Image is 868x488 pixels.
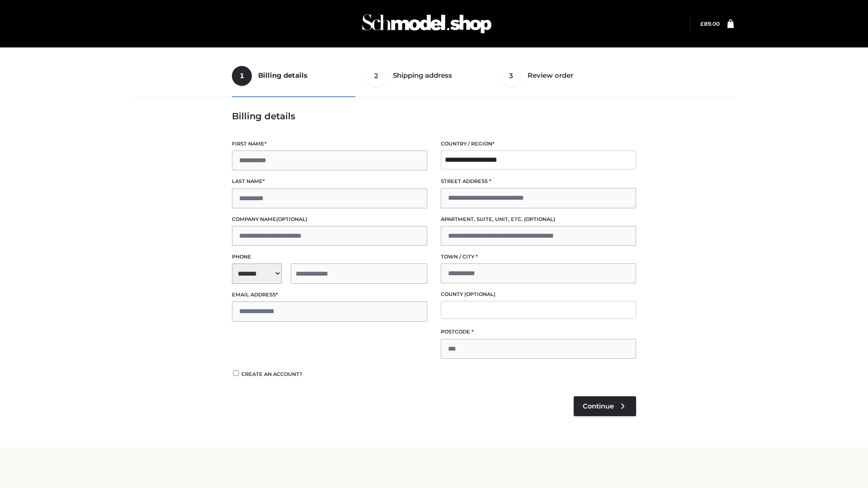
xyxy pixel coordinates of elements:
[441,215,636,224] label: Apartment, suite, unit, etc.
[441,253,636,261] label: Town / City
[441,290,636,299] label: County
[441,177,636,186] label: Street address
[700,20,704,27] span: £
[276,216,307,222] span: (optional)
[232,253,427,261] label: Phone
[700,20,720,27] bdi: 89.00
[441,140,636,148] label: Country / Region
[700,20,720,27] a: £89.00
[232,370,240,376] input: Create an account?
[574,396,636,416] a: Continue
[441,328,636,336] label: Postcode
[359,6,495,42] img: Schmodel Admin 964
[232,291,427,299] label: Email address
[524,216,555,222] span: (optional)
[232,215,427,224] label: Company name
[464,291,495,297] span: (optional)
[232,140,427,148] label: First name
[232,111,636,122] h3: Billing details
[232,177,427,186] label: Last name
[583,402,614,410] span: Continue
[241,371,302,377] span: Create an account?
